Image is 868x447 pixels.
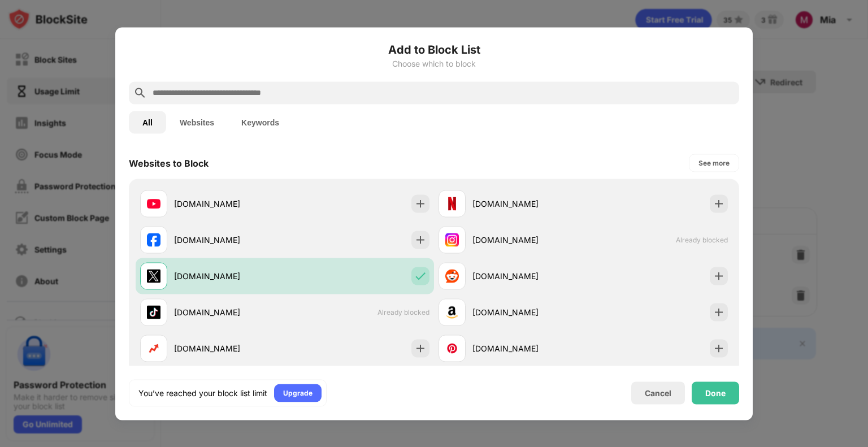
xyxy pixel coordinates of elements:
div: Websites to Block [129,157,209,168]
button: All [129,111,166,133]
div: [DOMAIN_NAME] [174,342,285,354]
div: Done [705,388,726,397]
img: favicons [147,269,160,283]
div: [DOMAIN_NAME] [174,270,285,282]
span: Already blocked [377,308,429,316]
h6: Add to Block List [129,41,739,58]
img: favicons [147,197,160,210]
img: favicons [147,341,160,355]
div: [DOMAIN_NAME] [174,306,285,318]
img: favicons [445,305,459,319]
div: Cancel [645,388,671,398]
button: Keywords [228,111,293,133]
img: favicons [147,233,160,246]
div: [DOMAIN_NAME] [472,342,583,354]
img: search.svg [133,86,147,99]
img: favicons [445,269,459,283]
div: [DOMAIN_NAME] [472,198,583,210]
div: [DOMAIN_NAME] [174,198,285,210]
div: [DOMAIN_NAME] [472,234,583,246]
button: Websites [166,111,228,133]
div: [DOMAIN_NAME] [174,234,285,246]
div: Choose which to block [129,59,739,68]
span: Already blocked [676,236,728,244]
img: favicons [147,305,160,319]
div: See more [698,157,730,168]
img: favicons [445,233,459,246]
div: [DOMAIN_NAME] [472,270,583,282]
div: You’ve reached your block list limit [138,387,267,398]
img: favicons [445,197,459,210]
div: Upgrade [283,387,313,398]
img: favicons [445,341,459,355]
div: [DOMAIN_NAME] [472,306,583,318]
